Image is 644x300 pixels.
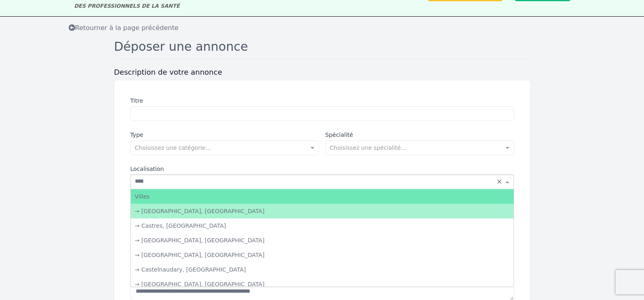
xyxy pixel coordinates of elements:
[131,233,514,248] div: → [GEOGRAPHIC_DATA], [GEOGRAPHIC_DATA]
[131,218,514,233] div: → Castres, [GEOGRAPHIC_DATA]
[130,189,514,287] ng-dropdown-panel: Options list
[131,262,514,277] div: → Castelnaudary, [GEOGRAPHIC_DATA]
[130,131,319,139] label: Type
[131,189,514,204] div: Villes
[114,67,530,77] h3: Description de votre annonce
[497,178,503,186] span: Clear all
[130,97,514,105] label: Titre
[131,248,514,262] div: → [GEOGRAPHIC_DATA], [GEOGRAPHIC_DATA]
[131,204,514,218] div: → [GEOGRAPHIC_DATA], [GEOGRAPHIC_DATA]
[130,165,514,173] label: Localisation
[325,131,514,139] label: Spécialité
[69,24,179,32] span: Retourner à la page précédente
[114,39,530,59] h1: Déposer une annonce
[131,277,514,291] div: → [GEOGRAPHIC_DATA], [GEOGRAPHIC_DATA]
[69,24,75,31] i: Retourner à la liste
